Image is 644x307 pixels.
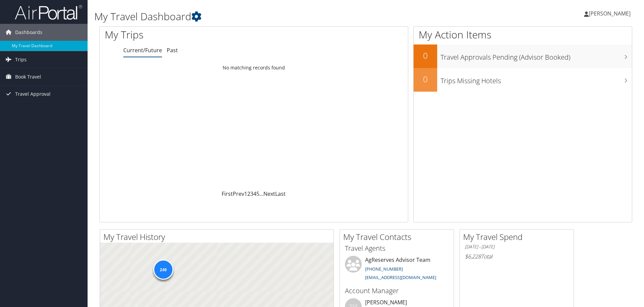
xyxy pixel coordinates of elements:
[15,68,41,85] span: Book Travel
[365,274,436,280] a: [EMAIL_ADDRESS][DOMAIN_NAME]
[105,28,275,42] h1: My Trips
[153,259,173,280] div: 249
[414,50,437,61] h2: 0
[414,73,437,85] h2: 0
[441,49,632,62] h3: Travel Approvals Pending (Advisor Booked)
[275,190,286,197] a: Last
[222,190,233,197] a: First
[15,51,27,68] span: Trips
[247,190,250,197] a: 2
[244,190,247,197] a: 1
[414,68,632,92] a: 0Trips Missing Hotels
[253,190,256,197] a: 4
[465,253,481,260] span: $6,228
[465,244,569,250] h6: [DATE] - [DATE]
[15,86,51,102] span: Travel Approval
[584,3,637,24] a: [PERSON_NAME]
[15,4,82,20] img: airportal-logo.png
[463,231,574,243] h2: My Travel Spend
[103,231,333,243] h2: My Travel History
[15,24,42,41] span: Dashboards
[465,253,569,260] h6: Total
[256,190,259,197] a: 5
[342,256,452,283] li: AgReserves Advisor Team
[414,44,632,68] a: 0Travel Approvals Pending (Advisor Booked)
[167,47,178,54] a: Past
[259,190,263,197] span: …
[365,266,403,272] a: [PHONE_NUMBER]
[123,47,162,54] a: Current/Future
[250,190,253,197] a: 3
[345,286,449,296] h3: Account Manager
[233,190,244,197] a: Prev
[94,9,456,24] h1: My Travel Dashboard
[414,28,632,42] h1: My Action Items
[263,190,275,197] a: Next
[589,10,631,17] span: [PERSON_NAME]
[345,244,449,253] h3: Travel Agents
[441,73,632,86] h3: Trips Missing Hotels
[343,231,454,243] h2: My Travel Contacts
[100,62,408,74] td: No matching records found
